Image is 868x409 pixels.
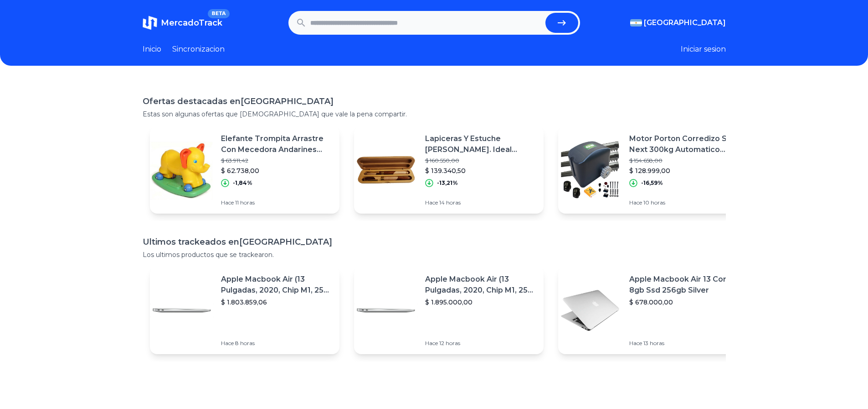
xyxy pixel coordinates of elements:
p: Estas son algunas ofertas que [DEMOGRAPHIC_DATA] que vale la pena compartir. [143,110,726,119]
p: $ 1.803.859,06 [221,298,332,307]
span: MercadoTrack [161,18,222,28]
a: Featured imageMotor Porton Corredizo Seg Next 300kg Automatico Electrico$ 154.658,00$ 128.999,00-... [558,126,748,214]
button: Iniciar sesion [681,44,726,55]
p: Lapiceras Y Estuche [PERSON_NAME]. Ideal Regalo De Calidad. [425,133,536,155]
a: Featured imageElefante Trompita Arrastre Con Mecedora Andarines Vegui 0151$ 63.911,42$ 62.738,00-... [150,126,339,214]
img: Argentina [630,19,642,26]
a: Featured imageApple Macbook Air 13 Core I5 8gb Ssd 256gb Silver$ 678.000,00Hace 13 horas [558,267,748,354]
p: $ 63.911,42 [221,157,332,164]
img: Featured image [558,138,622,202]
img: MercadoTrack [143,16,157,30]
p: Apple Macbook Air 13 Core I5 8gb Ssd 256gb Silver [629,274,740,296]
img: Featured image [354,138,418,202]
a: Featured imageApple Macbook Air (13 Pulgadas, 2020, Chip M1, 256 Gb De Ssd, 8 Gb De Ram) - Plata$... [354,267,544,354]
p: Motor Porton Corredizo Seg Next 300kg Automatico Electrico [629,133,740,155]
p: Hace 13 horas [629,340,740,347]
p: -1,84% [233,179,252,187]
p: Apple Macbook Air (13 Pulgadas, 2020, Chip M1, 256 Gb De Ssd, 8 Gb De Ram) - Plata [425,274,536,296]
p: $ 128.999,00 [629,166,740,175]
a: Featured imageLapiceras Y Estuche [PERSON_NAME]. Ideal Regalo De Calidad.$ 160.550,00$ 139.340,50... [354,126,544,214]
p: $ 160.550,00 [425,157,536,164]
a: MercadoTrackBETA [143,16,222,30]
p: $ 1.895.000,00 [425,298,536,307]
p: Hace 10 horas [629,199,740,206]
p: $ 62.738,00 [221,166,332,175]
p: $ 139.340,50 [425,166,536,175]
h1: Ultimos trackeados en [GEOGRAPHIC_DATA] [143,236,726,248]
img: Featured image [150,138,214,202]
img: Featured image [150,278,214,342]
img: Featured image [558,278,622,342]
p: $ 678.000,00 [629,298,740,307]
p: Los ultimos productos que se trackearon. [143,250,726,259]
img: Featured image [354,278,418,342]
p: Apple Macbook Air (13 Pulgadas, 2020, Chip M1, 256 Gb De Ssd, 8 Gb De Ram) - Plata [221,274,332,296]
h1: Ofertas destacadas en [GEOGRAPHIC_DATA] [143,95,726,108]
p: -16,59% [641,179,663,187]
p: Elefante Trompita Arrastre Con Mecedora Andarines Vegui 0151 [221,133,332,155]
span: [GEOGRAPHIC_DATA] [644,17,726,28]
button: [GEOGRAPHIC_DATA] [630,17,726,28]
p: Hace 11 horas [221,199,332,206]
a: Sincronizacion [172,44,225,55]
a: Featured imageApple Macbook Air (13 Pulgadas, 2020, Chip M1, 256 Gb De Ssd, 8 Gb De Ram) - Plata$... [150,267,339,354]
p: -13,21% [437,179,458,187]
span: BETA [208,9,229,18]
p: Hace 14 horas [425,199,536,206]
p: Hace 12 horas [425,340,536,347]
p: $ 154.658,00 [629,157,740,164]
a: Inicio [143,44,161,55]
p: Hace 8 horas [221,340,332,347]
